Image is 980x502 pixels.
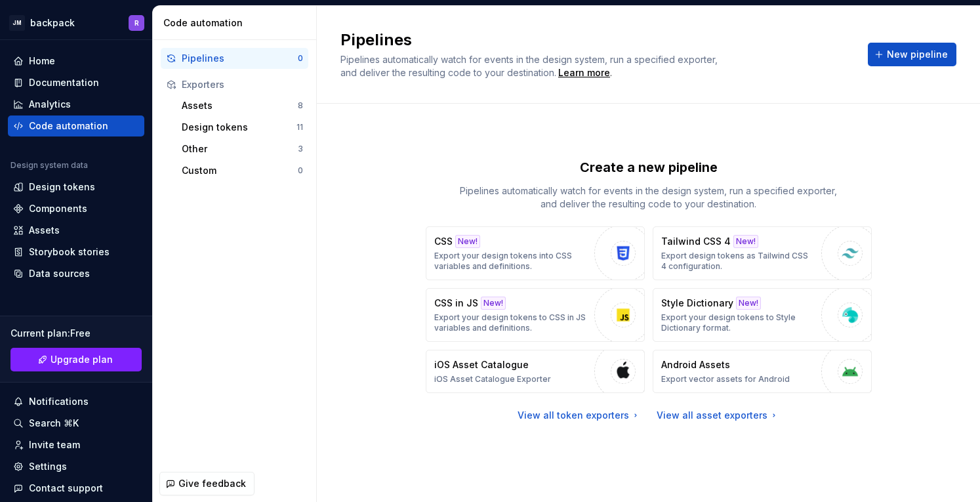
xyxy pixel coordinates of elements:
span: Pipelines automatically watch for events in the design system, run a specified exporter, and deli... [340,54,720,78]
a: Data sources [8,263,144,284]
button: Notifications [8,391,144,412]
div: Other [182,142,298,156]
span: Upgrade plan [51,353,113,366]
button: CSSNew!Export your design tokens into CSS variables and definitions. [426,226,645,280]
div: Analytics [29,98,71,111]
button: iOS Asset CatalogueiOS Asset Catalogue Exporter [426,350,645,393]
button: Tailwind CSS 4New!Export design tokens as Tailwind CSS 4 configuration. [653,226,872,280]
a: View all token exporters [518,409,641,422]
div: 3 [298,144,303,154]
div: Code automation [163,16,311,30]
button: JMbackpackR [3,9,150,37]
button: Search ⌘K [8,413,144,434]
p: Tailwind CSS 4 [661,235,731,248]
div: 11 [296,122,303,133]
div: Custom [182,164,298,177]
a: Design tokens [8,177,144,198]
button: Pipelines0 [161,48,308,69]
a: Learn more [558,66,610,79]
button: Assets8 [176,95,308,116]
a: Invite team [8,434,144,455]
a: Documentation [8,72,144,93]
a: Home [8,51,144,72]
p: CSS in JS [434,297,478,310]
a: Upgrade plan [10,348,142,371]
div: Current plan : Free [10,327,142,340]
div: Pipelines [182,52,298,65]
div: Components [29,202,87,215]
div: JM [9,15,25,31]
span: Give feedback [178,477,246,490]
p: Android Assets [661,358,730,371]
div: Assets [29,224,60,237]
button: Custom0 [176,160,308,181]
span: New pipeline [887,48,948,61]
p: Export your design tokens to Style Dictionary format. [661,312,815,333]
div: Settings [29,460,67,473]
div: Data sources [29,267,90,280]
span: . [556,68,612,78]
div: Home [29,54,55,68]
a: Storybook stories [8,241,144,262]
button: Design tokens11 [176,117,308,138]
h2: Pipelines [340,30,852,51]
div: Design tokens [29,180,95,194]
div: Search ⌘K [29,417,79,430]
p: Export design tokens as Tailwind CSS 4 configuration. [661,251,815,272]
p: iOS Asset Catalogue Exporter [434,374,551,385]
button: Other3 [176,138,308,159]
a: View all asset exporters [657,409,779,422]
div: New! [455,235,480,248]
div: Exporters [182,78,303,91]
button: Android AssetsExport vector assets for Android [653,350,872,393]
button: Contact support [8,478,144,499]
div: R [134,18,139,28]
button: Give feedback [159,472,255,495]
button: New pipeline [868,43,956,66]
div: backpack [30,16,75,30]
p: Export vector assets for Android [661,374,790,385]
p: iOS Asset Catalogue [434,358,529,371]
p: Create a new pipeline [580,158,718,177]
a: Assets [8,220,144,241]
button: CSS in JSNew!Export your design tokens to CSS in JS variables and definitions. [426,288,645,342]
div: 0 [298,165,303,176]
p: Export your design tokens to CSS in JS variables and definitions. [434,312,588,333]
a: Components [8,198,144,219]
div: Storybook stories [29,245,110,259]
div: Contact support [29,482,103,495]
a: Settings [8,456,144,477]
div: Code automation [29,119,108,133]
a: Code automation [8,115,144,136]
p: Export your design tokens into CSS variables and definitions. [434,251,588,272]
p: Style Dictionary [661,297,733,310]
p: CSS [434,235,453,248]
button: Style DictionaryNew!Export your design tokens to Style Dictionary format. [653,288,872,342]
div: New! [736,297,761,310]
div: 8 [298,100,303,111]
p: Pipelines automatically watch for events in the design system, run a specified exporter, and deli... [452,184,846,211]
div: Invite team [29,438,80,451]
div: Design system data [10,160,88,171]
div: New! [733,235,758,248]
div: Assets [182,99,298,112]
div: Notifications [29,395,89,408]
div: New! [481,297,506,310]
div: Design tokens [182,121,296,134]
a: Analytics [8,94,144,115]
div: 0 [298,53,303,64]
div: Documentation [29,76,99,89]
